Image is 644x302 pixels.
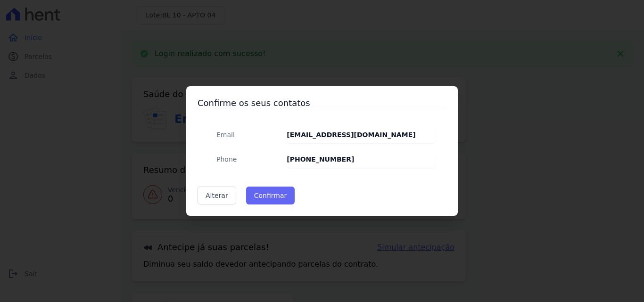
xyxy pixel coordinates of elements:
span: translation missing: pt-BR.public.contracts.modal.confirmation.phone [216,155,237,163]
strong: [EMAIL_ADDRESS][DOMAIN_NAME] [287,131,415,139]
span: translation missing: pt-BR.public.contracts.modal.confirmation.email [216,131,235,139]
h3: Confirme os seus contatos [198,98,446,109]
a: Alterar [198,187,236,204]
strong: [PHONE_NUMBER] [287,155,354,163]
button: Confirmar [246,187,295,204]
